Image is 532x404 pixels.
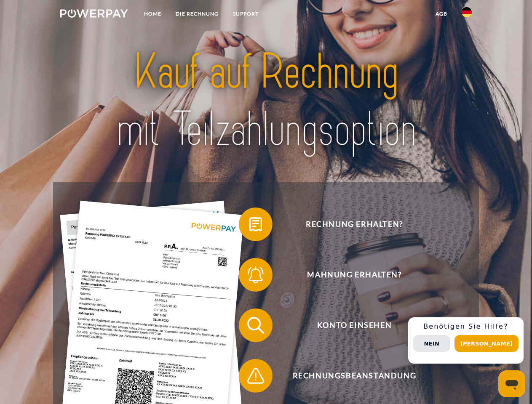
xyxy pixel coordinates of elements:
a: SUPPORT [226,6,266,21]
span: Rechnung erhalten? [251,207,457,241]
button: Nein [413,335,450,352]
img: de [462,7,472,17]
img: qb_bill.svg [245,214,266,235]
button: Rechnung erhalten? [239,207,458,241]
a: DIE RECHNUNG [168,6,226,21]
span: Konto einsehen [251,308,457,342]
iframe: Schaltfläche zum Öffnen des Messaging-Fensters [498,370,525,397]
img: logo-powerpay-white.svg [60,9,128,18]
button: Mahnung erhalten? [239,258,458,292]
div: Schnellhilfe [408,317,524,364]
a: Home [137,6,168,21]
span: Rechnungsbeanstandung [251,359,457,393]
button: Rechnungsbeanstandung [239,359,458,393]
img: title-powerpay_de.svg [80,40,452,161]
img: qb_warning.svg [245,365,266,386]
h3: Benötigen Sie Hilfe? [413,322,519,331]
span: Mahnung erhalten? [251,258,457,292]
button: Konto einsehen [239,308,458,342]
button: [PERSON_NAME] [454,335,519,352]
img: qb_bell.svg [245,264,266,285]
a: agb [428,6,454,21]
img: qb_search.svg [245,315,266,336]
